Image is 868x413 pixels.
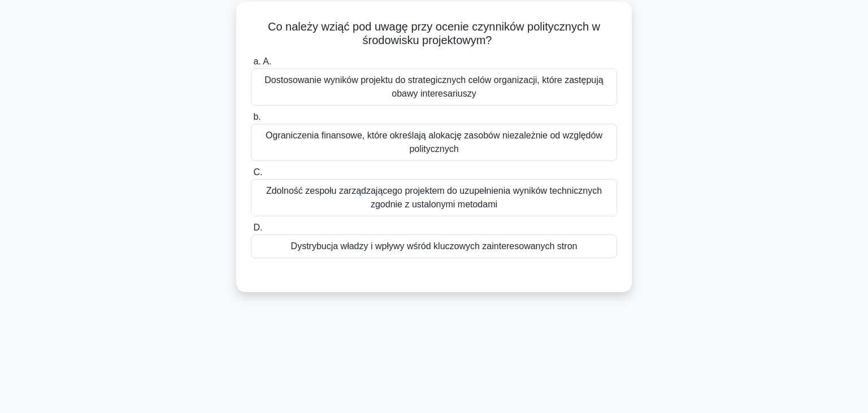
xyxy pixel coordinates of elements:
[253,167,262,177] span: C.
[253,112,261,121] span: b.
[253,56,271,66] span: a. A.
[250,20,618,48] h5: Co należy wziąć pod uwagę przy ocenie czynników politycznych w środowisku projektowym?
[251,68,617,106] div: Dostosowanie wyników projektu do strategicznych celów organizacji, które zastępują obawy interesa...
[251,124,617,161] div: Ograniczenia finansowe, które określają alokację zasobów niezależnie od względów politycznych
[251,234,617,258] div: Dystrybucja władzy i wpływy wśród kluczowych zainteresowanych stron
[251,179,617,216] div: Zdolność zespołu zarządzającego projektem do uzupełnienia wyników technicznych zgodnie z ustalony...
[253,223,262,232] span: D.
